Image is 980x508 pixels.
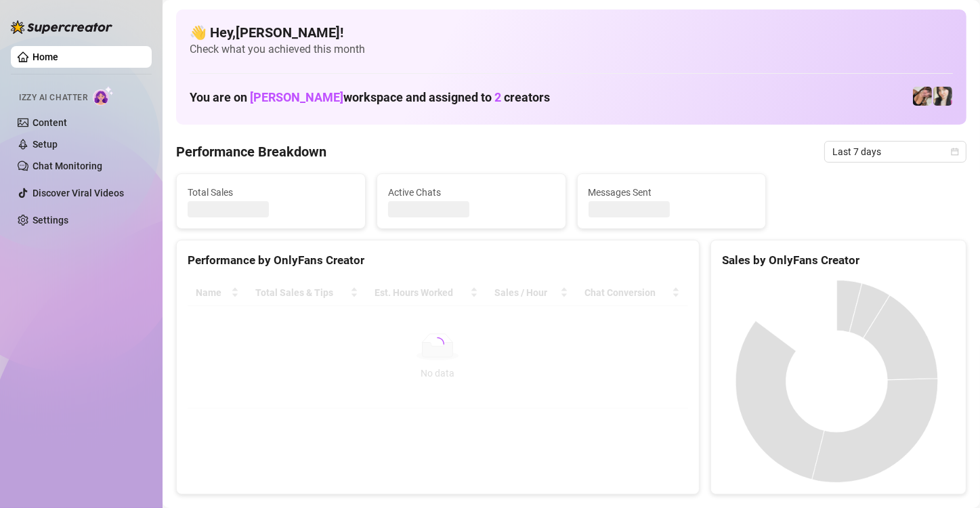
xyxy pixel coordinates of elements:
span: loading [430,337,445,352]
h4: Performance Breakdown [176,142,326,161]
span: Messages Sent [589,185,755,200]
a: Discover Viral Videos [33,188,124,198]
h1: You are on workspace and assigned to creators [190,90,550,105]
img: logo-BBDzfeDw.svg [11,20,112,34]
a: Content [33,117,67,128]
div: Sales by OnlyFans Creator [722,251,955,270]
span: 2 [494,90,501,104]
span: Last 7 days [832,142,958,162]
img: AI Chatter [93,86,114,106]
span: calendar [951,148,959,156]
a: Settings [33,215,68,226]
a: Setup [33,139,58,150]
span: Active Chats [388,185,555,200]
img: Christina [933,87,952,106]
div: Performance by OnlyFans Creator [188,251,688,270]
span: Total Sales [188,185,354,200]
a: Chat Monitoring [33,161,102,171]
span: [PERSON_NAME] [250,90,343,104]
img: Christina [913,87,932,106]
a: Home [33,51,58,62]
h4: 👋 Hey, [PERSON_NAME] ! [190,23,953,42]
span: Check what you achieved this month [190,42,953,57]
span: Izzy AI Chatter [19,91,87,104]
